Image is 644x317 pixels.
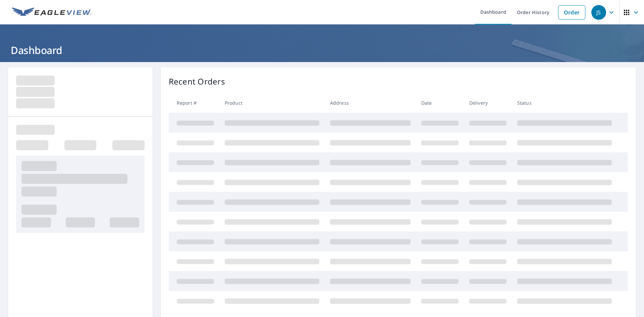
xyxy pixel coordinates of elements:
div: JS [591,5,606,20]
th: Address [325,93,416,113]
h1: Dashboard [8,43,636,57]
th: Report # [169,93,219,113]
th: Product [219,93,325,113]
a: Order [558,5,585,19]
th: Date [416,93,464,113]
th: Delivery [464,93,512,113]
th: Status [512,93,617,113]
img: EV Logo [12,7,91,17]
p: Recent Orders [169,75,225,88]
